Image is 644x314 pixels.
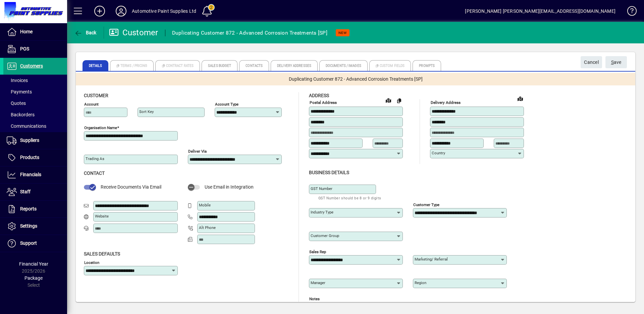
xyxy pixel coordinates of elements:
[7,123,46,129] span: Communications
[465,6,615,16] div: [PERSON_NAME] [PERSON_NAME][EMAIL_ADDRESS][DOMAIN_NAME]
[318,194,381,202] mat-hint: GST Number should be 8 or 9 digits
[20,29,33,34] span: Home
[584,57,599,68] span: Cancel
[139,109,154,114] mat-label: Sort key
[20,189,31,194] span: Staff
[67,27,104,39] app-page-header-button: Back
[3,97,67,109] a: Quotes
[611,57,622,68] span: ave
[199,225,216,230] mat-label: Alt Phone
[72,27,98,39] button: Back
[24,275,43,281] span: Package
[311,233,339,238] mat-label: Customer group
[622,1,636,23] a: Knowledge Base
[3,109,67,120] a: Backorders
[20,172,41,177] span: Financials
[84,251,120,257] span: Sales defaults
[311,210,333,214] mat-label: Industry type
[20,206,37,211] span: Reports
[20,223,37,229] span: Settings
[20,155,39,160] span: Products
[95,214,109,219] mat-label: Website
[86,156,104,161] mat-label: Trading as
[3,120,67,132] a: Communications
[3,24,67,40] a: Home
[605,56,627,68] button: Save
[611,60,614,65] span: S
[172,28,327,38] div: Duplicating Customer 872 - Advanced Corrosion Treatments [SP]
[309,93,329,98] span: Address
[188,149,207,154] mat-label: Deliver via
[205,184,254,190] span: Use Email in Integration
[289,76,423,83] span: Duplicating Customer 872 - Advanced Corrosion Treatments [SP]
[311,280,325,285] mat-label: Manager
[109,27,158,38] div: Customer
[3,86,67,97] a: Payments
[20,46,29,51] span: POS
[132,6,196,16] div: Automotive Paint Supplies Ltd
[84,93,108,98] span: Customer
[309,249,326,254] mat-label: Sales rep
[309,170,349,175] span: Business details
[84,125,117,130] mat-label: Organisation name
[7,89,32,94] span: Payments
[84,260,99,265] mat-label: Location
[19,261,48,267] span: Financial Year
[3,41,67,57] a: POS
[311,186,332,191] mat-label: GST Number
[3,132,67,149] a: Suppliers
[20,138,39,143] span: Suppliers
[415,280,426,285] mat-label: Region
[3,235,67,252] a: Support
[20,63,43,69] span: Customers
[110,5,132,17] button: Profile
[3,166,67,183] a: Financials
[84,170,105,176] span: Contact
[515,93,526,104] a: View on map
[101,184,161,190] span: Receive Documents Via Email
[383,95,394,106] a: View on map
[309,296,320,301] mat-label: Notes
[3,201,67,218] a: Reports
[89,5,110,17] button: Add
[415,257,448,262] mat-label: Marketing/ Referral
[74,30,97,35] span: Back
[7,112,35,117] span: Backorders
[215,102,238,107] mat-label: Account Type
[199,203,211,207] mat-label: Mobile
[7,78,28,83] span: Invoices
[7,101,26,106] span: Quotes
[3,184,67,200] a: Staff
[3,149,67,166] a: Products
[394,95,405,106] button: Copy to Delivery address
[84,102,99,107] mat-label: Account
[581,56,602,68] button: Cancel
[3,218,67,235] a: Settings
[338,31,347,35] span: NEW
[413,202,439,207] mat-label: Customer type
[432,151,445,155] mat-label: Country
[20,240,37,246] span: Support
[3,75,67,86] a: Invoices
